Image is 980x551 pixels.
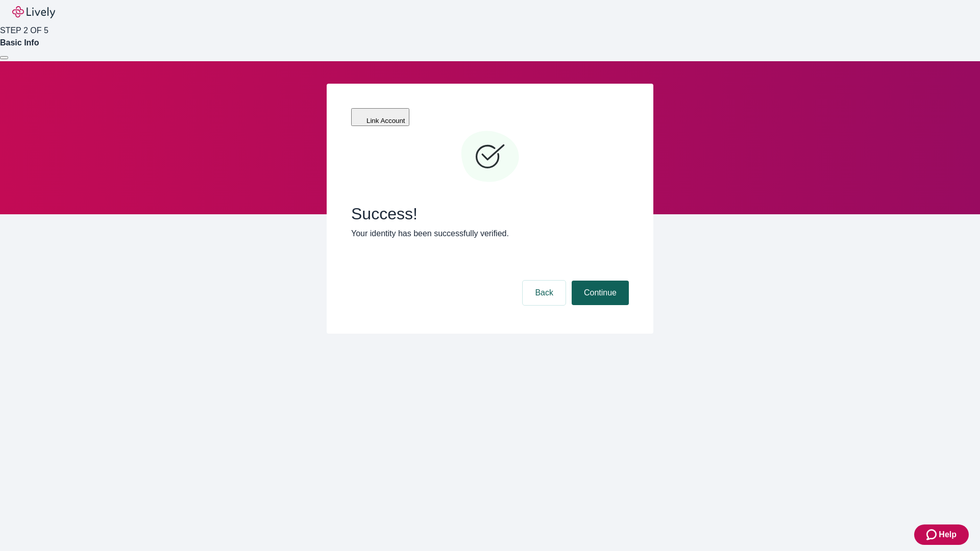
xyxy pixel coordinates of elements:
button: Back [523,281,566,305]
span: Success! [351,204,629,223]
button: Continue [572,281,629,305]
svg: Zendesk support icon [926,529,939,541]
button: Zendesk support iconHelp [914,524,969,545]
img: Lively [12,6,55,18]
button: Link Account [351,108,409,126]
svg: Checkmark icon [459,127,521,188]
span: Help [939,529,957,541]
p: Your identity has been successfully verified. [351,228,629,240]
